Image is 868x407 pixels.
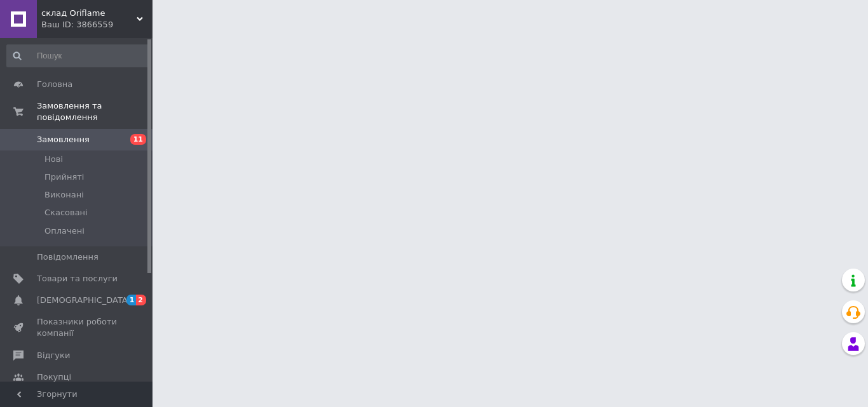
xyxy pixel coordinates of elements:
span: 11 [130,134,146,145]
span: Виконані [44,189,84,201]
span: Нові [44,154,63,165]
span: Прийняті [44,171,84,183]
span: Замовлення та повідомлення [37,100,153,123]
span: Показники роботи компанії [37,316,118,339]
span: 2 [136,295,146,305]
span: Замовлення [37,134,90,145]
span: Повідомлення [37,251,98,263]
span: [DEMOGRAPHIC_DATA] [37,295,131,306]
span: Скасовані [44,207,88,218]
span: 1 [126,295,137,305]
input: Пошук [6,44,150,67]
span: Головна [37,79,72,90]
span: Відгуки [37,350,70,361]
div: Ваш ID: 3866559 [41,19,153,30]
span: Оплачені [44,225,85,237]
span: Покупці [37,371,71,383]
span: склад Oriflame [41,8,137,19]
span: Товари та послуги [37,273,118,284]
